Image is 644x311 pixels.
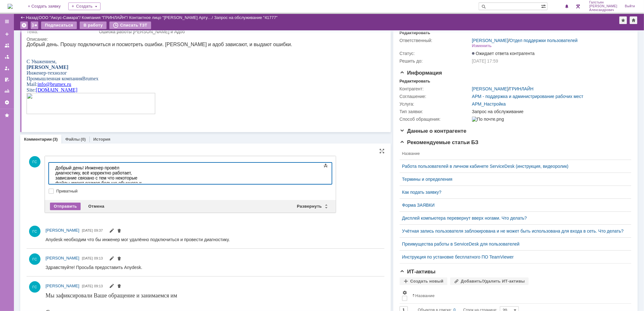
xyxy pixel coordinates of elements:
span: Галстьян [589,1,617,4]
a: Комментарии [24,137,52,142]
span: Brumex [56,34,72,40]
div: Редактировать [400,79,430,84]
a: ООО "Аксус-Самара" [39,15,80,20]
div: Соглашение: [400,94,471,99]
a: Как подать заявку? [402,190,624,195]
div: Редактировать [400,30,430,35]
span: Ожидает ответа контрагента [472,51,535,56]
div: Запрос на обслуживание "41777" [214,15,278,20]
div: Решить до: [400,58,471,64]
a: Перейти в интерфейс администратора [574,3,582,10]
div: Удалить [20,21,28,29]
span: brumex [24,40,39,45]
a: Преимущества работы в ServiceDesk для пользователей [402,241,624,247]
a: [PERSON_NAME] [46,227,79,234]
span: Удалить [117,257,122,262]
a: info@brumex.ru [11,40,45,45]
a: [PERSON_NAME] [472,86,508,91]
span: 09:13 [94,256,103,260]
span: [PERSON_NAME] [46,228,79,233]
span: [DATE] 17:59 [472,58,498,64]
span: [DATE] [82,284,93,288]
span: Удалить [117,284,122,289]
div: / [472,38,578,43]
a: [PERSON_NAME] [46,255,79,261]
img: logo [8,4,13,9]
span: [DATE] [82,229,93,232]
div: Добавить в избранное [619,16,627,24]
img: По почте.png [472,117,504,122]
div: / [82,15,129,20]
a: Мои согласования [2,75,12,85]
span: Удалить [117,229,122,234]
span: [PERSON_NAME] [589,4,617,8]
span: Редактировать [109,257,114,262]
span: ИТ-активы [400,269,436,275]
div: Работа с массовостью [31,21,38,29]
div: Инструкция по установке бесплатного ПО TeamViewer [402,254,624,259]
a: Форма ЗАЯВКИ [402,203,624,208]
a: Файлы [65,137,80,142]
th: Название [400,148,626,160]
div: Запрос на обслуживание [472,109,628,114]
div: Создать [68,3,101,10]
a: История [93,137,110,142]
div: Сделать домашней страницей [630,16,637,24]
div: Ответственный: [400,38,471,43]
a: Перейти на домашнюю страницу [8,4,13,9]
a: Учётная запись пользователя заблокирована и не может быть использована для входа в сеть. Что делать? [402,229,624,234]
a: АРМ_Настройка [472,101,506,107]
span: ru [40,40,45,45]
a: Дисплей компьютера перевернут вверх ногами. Что делать? [402,216,624,221]
a: [PERSON_NAME] [472,38,508,43]
div: ​Добрый день! Инженер провёл диагностику, всё корректно работает, зависание связано с тем что нек... [3,3,92,28]
label: Приватный [56,189,331,194]
a: Отдел поддержки пользователей [510,38,578,43]
span: Настройки [402,290,407,295]
a: Компания "ГРИНЛАЙН" [82,15,127,20]
a: Работа пользователей в личном кабинете ServiceDesk (инструкция, видеоролик) [402,164,624,169]
span: . [39,40,40,45]
span: Рекомендуемые статьи БЗ [400,139,479,145]
a: АРМ - поддержка и администрирование рабочих мест [472,94,584,99]
span: Данные о контрагенте [400,128,467,134]
th: Название [410,288,626,304]
a: Заявки в моей ответственности [2,52,12,62]
span: Редактировать [109,229,114,234]
div: (0) [81,137,86,142]
a: ГРИНЛАЙН [510,86,534,91]
div: На всю страницу [379,149,384,154]
div: Тема: [27,29,98,34]
a: Заявки на командах [2,40,12,51]
div: | [38,15,39,20]
div: / [472,86,534,91]
div: Изменить [472,43,492,48]
div: Тип заявки: [400,109,471,114]
span: info [11,40,19,45]
span: Расширенный поиск [541,3,547,9]
span: : [9,40,45,45]
a: Термины и определения [402,177,624,182]
a: Создать заявку [2,29,12,39]
div: / [129,15,214,20]
a: Назад [26,15,38,20]
span: 09:13 [94,284,103,288]
span: [DATE] [82,256,93,260]
div: Услуга: [400,101,471,107]
span: [PERSON_NAME] [46,256,79,260]
a: Настройки [2,97,12,107]
div: Название [415,293,435,298]
a: [DOMAIN_NAME] [9,46,51,51]
div: Способ обращения: [400,117,471,122]
a: [PERSON_NAME] [46,283,79,289]
span: 09:37 [94,229,103,232]
span: Редактировать [109,284,114,289]
span: ГС [29,156,40,168]
span: [PERSON_NAME] [46,284,79,288]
